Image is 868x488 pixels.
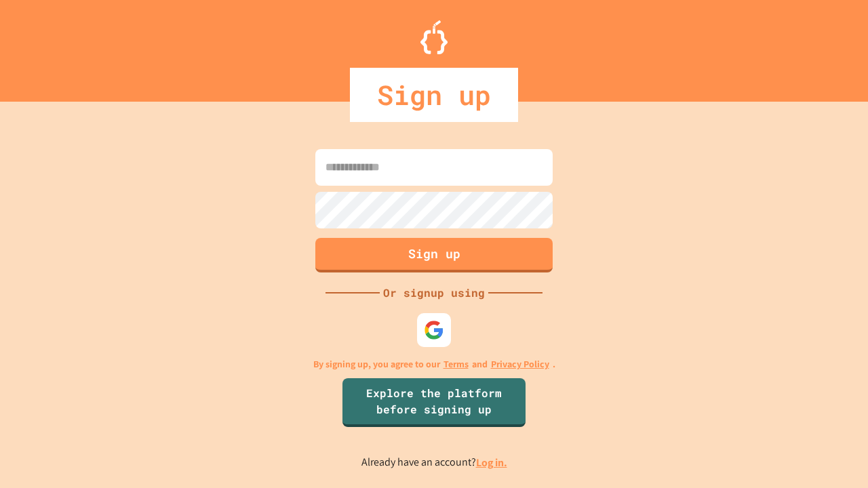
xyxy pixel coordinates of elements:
[755,375,854,432] iframe: chat widget
[350,68,518,122] div: Sign up
[424,320,444,340] img: google-icon.svg
[361,454,507,471] p: Already have an account?
[811,434,854,474] iframe: chat widget
[476,455,507,470] a: Log in.
[315,238,553,272] button: Sign up
[443,357,469,371] a: Terms
[491,357,549,371] a: Privacy Policy
[342,378,526,427] a: Explore the platform before signing up
[380,285,488,301] div: Or signup using
[420,20,448,54] img: Logo.svg
[313,357,555,371] p: By signing up, you agree to our and .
